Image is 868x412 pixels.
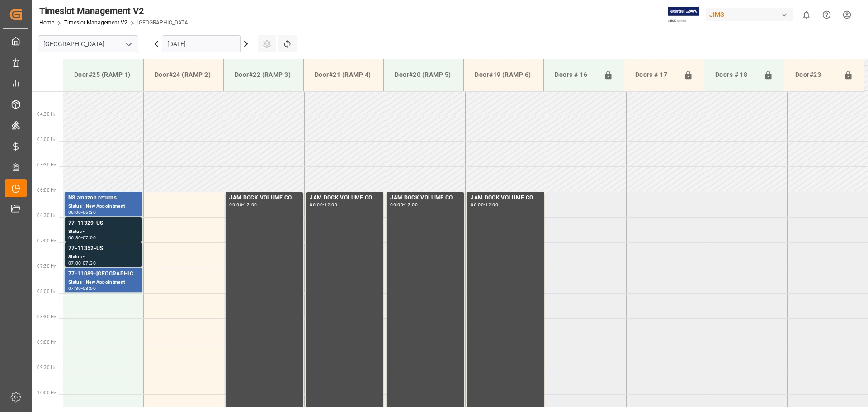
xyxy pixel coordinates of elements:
[37,137,56,142] span: 05:00 Hr
[71,66,136,83] div: Door#25 (RAMP 1)
[68,244,138,253] div: 77-11352-US
[37,238,56,243] span: 07:00 Hr
[37,213,56,218] span: 06:30 Hr
[37,289,56,294] span: 08:00 Hr
[310,194,380,203] div: JAM DOCK VOLUME CONTROL
[68,261,81,265] div: 07:00
[68,253,138,261] div: Status -
[390,194,460,203] div: JAM DOCK VOLUME CONTROL
[68,270,138,279] div: 77-11089-[GEOGRAPHIC_DATA]
[83,236,96,240] div: 07:00
[37,188,56,193] span: 06:00 Hr
[83,261,96,265] div: 07:30
[485,203,498,207] div: 12:00
[311,66,376,83] div: Door#21 (RAMP 4)
[244,203,257,207] div: 12:00
[471,194,541,203] div: JAM DOCK VOLUME CONTROL
[162,35,241,52] input: DD.MM.YYYY
[81,261,83,265] div: -
[38,35,138,52] input: Type to search/select
[390,203,403,207] div: 06:00
[68,203,138,210] div: Status - New Appointment
[68,286,81,290] div: 07:30
[796,5,816,25] button: show 0 new notifications
[122,37,135,51] button: open menu
[68,219,138,228] div: 77-11329-US
[37,365,56,370] span: 09:30 Hr
[551,66,599,84] div: Doors # 16
[37,340,56,345] span: 09:00 Hr
[81,210,83,214] div: -
[324,203,337,207] div: 12:00
[37,314,56,319] span: 08:30 Hr
[81,236,83,240] div: -
[81,286,83,290] div: -
[83,210,96,214] div: 06:30
[231,66,296,83] div: Door#22 (RAMP 3)
[68,228,138,236] div: Status -
[37,112,56,117] span: 04:30 Hr
[792,66,840,84] div: Door#23
[471,66,536,83] div: Door#19 (RAMP 6)
[706,8,793,21] div: JIMS
[484,203,485,207] div: -
[151,66,216,83] div: Door#24 (RAMP 2)
[242,203,244,207] div: -
[391,66,456,83] div: Door#20 (RAMP 5)
[310,203,323,207] div: 06:00
[37,264,56,269] span: 07:30 Hr
[64,19,127,26] a: Timeslot Management V2
[816,5,837,25] button: Help Center
[229,203,242,207] div: 06:00
[39,19,54,26] a: Home
[68,279,138,286] div: Status - New Appointment
[668,7,699,23] img: Exertis%20JAM%20-%20Email%20Logo.jpg_1722504956.jpg
[37,390,56,395] span: 10:00 Hr
[403,203,405,207] div: -
[83,286,96,290] div: 08:00
[39,4,189,18] div: Timeslot Management V2
[37,162,56,167] span: 05:30 Hr
[405,203,418,207] div: 12:00
[68,236,81,240] div: 06:30
[471,203,484,207] div: 06:00
[706,6,796,23] button: JIMS
[712,66,760,84] div: Doors # 18
[68,210,81,214] div: 06:00
[229,194,299,203] div: JAM DOCK VOLUME CONTROL
[68,194,138,203] div: NS amazon returns
[323,203,324,207] div: -
[632,66,680,84] div: Doors # 17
